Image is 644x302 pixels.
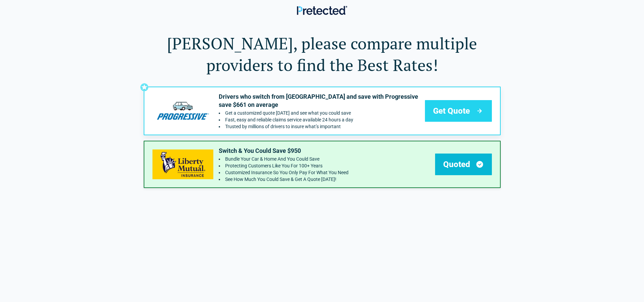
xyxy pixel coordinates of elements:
[433,106,470,116] span: Get Quote
[144,87,501,135] a: progressive's logoDrivers who switch from [GEOGRAPHIC_DATA] and save with Progressive save $661 o...
[144,32,501,76] h1: [PERSON_NAME], please compare multiple providers to find the Best Rates!
[152,96,213,125] img: progressive's logo
[219,93,420,109] p: Drivers who switch from [GEOGRAPHIC_DATA] and save with Progressive save $661 on average
[219,110,420,116] li: Get a customized quote today and see what you could save
[219,117,420,122] li: Fast, easy and reliable claims service available 24 hours a day
[219,124,420,129] li: Trusted by millions of drivers to insure what’s important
